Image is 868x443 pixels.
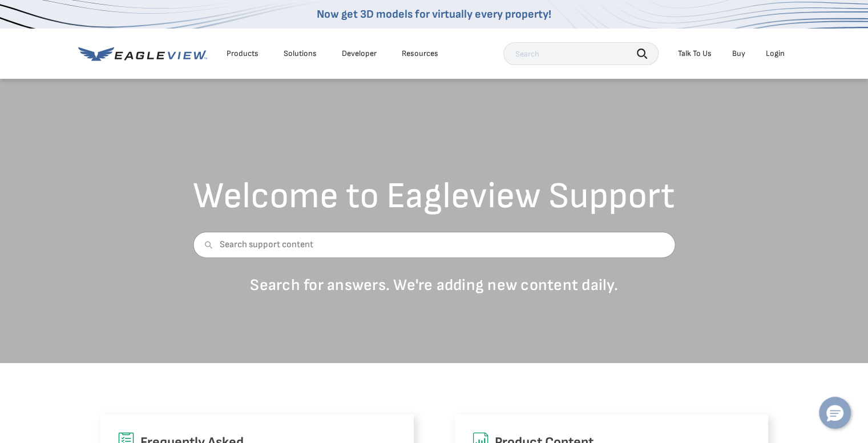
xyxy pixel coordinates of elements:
h2: Welcome to Eagleview Support [193,178,675,215]
a: Now get 3D models for virtually every property! [317,7,551,21]
div: Talk To Us [678,49,712,59]
a: Buy [732,49,745,59]
a: Developer [342,49,377,59]
div: Login [766,49,785,59]
div: Solutions [284,49,317,59]
div: Resources [402,49,438,59]
p: Search for answers. We're adding new content daily. [193,275,675,295]
input: Search support content [193,232,675,258]
input: Search [503,42,659,65]
button: Hello, have a question? Let’s chat. [819,397,851,429]
div: Products [227,49,259,59]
